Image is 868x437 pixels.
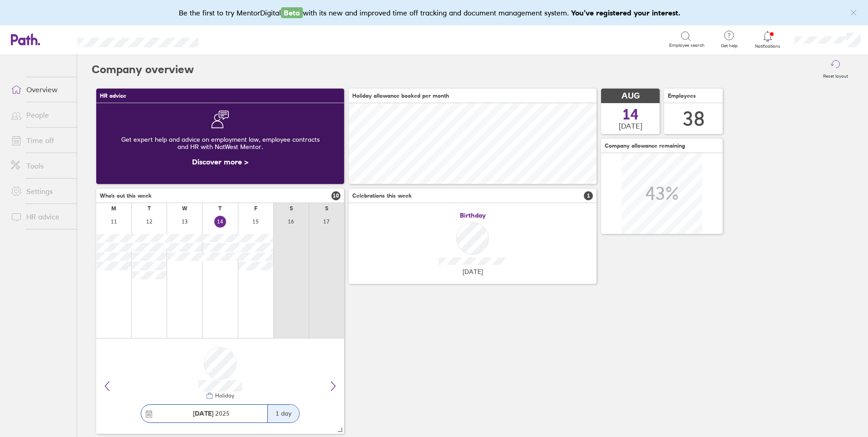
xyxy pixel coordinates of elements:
[92,55,194,84] h2: Company overview
[668,93,696,99] span: Employees
[619,122,642,130] span: [DATE]
[148,205,151,212] div: T
[463,268,483,275] span: [DATE]
[192,157,248,166] a: Discover more >
[4,106,77,124] a: People
[818,71,853,79] label: Reset layout
[4,208,77,226] a: HR advice
[621,91,640,101] span: AUG
[218,205,222,212] div: T
[267,405,299,422] div: 1 day
[100,93,126,99] span: HR advice
[584,191,593,200] span: 1
[281,7,303,18] span: Beta
[223,35,246,43] div: Search
[753,30,783,49] a: Notifications
[4,157,77,175] a: Tools
[193,409,213,417] strong: [DATE]
[254,205,257,212] div: F
[4,182,77,200] a: Settings
[104,129,337,158] div: Get expert help and advice on employment law, employee contracts and HR with NatWest Mentor.
[352,193,412,199] span: Celebrations this week
[290,205,293,212] div: S
[460,212,486,219] span: Birthday
[818,55,853,84] button: Reset layout
[193,410,230,417] span: 2025
[179,7,690,18] div: Be the first to try MentorDigital with its new and improved time off tracking and document manage...
[4,131,77,149] a: Time off
[683,107,705,130] div: 38
[571,8,681,17] b: You've registered your interest.
[669,43,705,48] span: Employee search
[213,392,234,399] div: Holiday
[622,107,639,122] span: 14
[605,143,685,149] span: Company allowance remaining
[111,205,116,212] div: M
[182,205,187,212] div: W
[100,193,152,199] span: Who's out this week
[715,43,744,49] span: Get help
[4,80,77,99] a: Overview
[352,93,449,99] span: Holiday allowance booked per month
[325,205,328,212] div: S
[331,191,340,200] span: 10
[753,44,783,49] span: Notifications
